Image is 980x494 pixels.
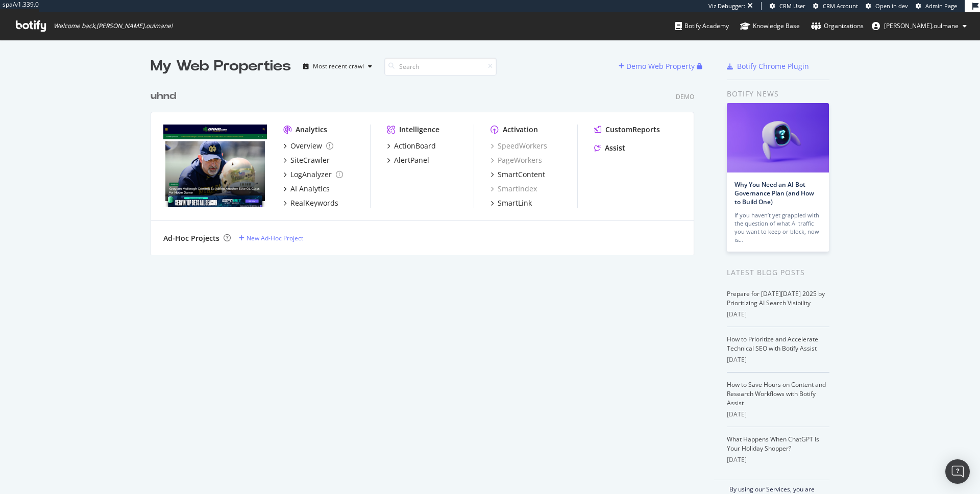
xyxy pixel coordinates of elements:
div: Intelligence [399,125,439,135]
div: Latest Blog Posts [727,267,829,278]
div: Knowledge Base [740,21,800,31]
a: CustomReports [594,125,660,135]
div: Overview [290,141,322,151]
div: uhnd [151,89,176,104]
div: [DATE] [727,355,829,364]
div: [DATE] [727,455,829,464]
a: SmartLink [491,198,532,208]
div: [DATE] [727,410,829,419]
a: Demo Web Property [619,62,697,70]
div: Analytics [296,125,327,135]
div: Viz Debugger: [708,2,745,10]
div: Botify news [727,88,829,100]
a: Open in dev [866,2,908,10]
div: grid [151,77,702,255]
div: Botify Chrome Plugin [737,61,809,71]
div: RealKeywords [290,198,338,208]
div: CustomReports [605,125,660,135]
div: New Ad-Hoc Project [247,234,303,242]
a: Why You Need an AI Bot Governance Plan (and How to Build One) [734,180,814,206]
span: CRM Account [823,2,858,10]
a: CRM User [770,2,805,10]
div: Activation [503,125,538,135]
input: Search [384,58,497,76]
a: AI Analytics [283,184,330,194]
a: Assist [594,143,625,153]
a: Knowledge Base [740,12,800,40]
div: SiteCrawler [290,155,330,165]
a: SmartIndex [491,184,537,194]
a: uhnd [151,89,180,104]
div: SmartLink [498,198,532,208]
a: PageWorkers [491,155,542,165]
div: Organizations [811,21,864,31]
a: How to Prioritize and Accelerate Technical SEO with Botify Assist [727,335,818,353]
a: CRM Account [813,2,858,10]
span: camille.oulmane [884,21,959,30]
div: Demo Web Property [626,61,695,71]
a: SmartContent [491,169,545,180]
div: Ad-Hoc Projects [163,233,219,243]
div: AlertPanel [394,155,429,165]
div: If you haven’t yet grappled with the question of what AI traffic you want to keep or block, now is… [734,211,821,244]
div: AI Analytics [290,184,330,194]
span: Admin Page [925,2,957,10]
div: ActionBoard [394,141,436,151]
button: [PERSON_NAME].oulmane [864,18,975,34]
a: SpeedWorkers [491,141,547,151]
button: Demo Web Property [619,58,697,75]
a: Botify Academy [675,12,729,40]
span: CRM User [779,2,805,10]
a: RealKeywords [283,198,338,208]
span: Welcome back, [PERSON_NAME].oulmane ! [54,22,173,30]
div: Demo [676,92,694,101]
a: New Ad-Hoc Project [239,234,303,242]
a: Overview [283,141,333,151]
a: Prepare for [DATE][DATE] 2025 by Prioritizing AI Search Visibility [727,289,825,307]
div: SmartContent [498,169,545,180]
a: Botify Chrome Plugin [727,61,809,71]
span: Open in dev [875,2,908,10]
div: [DATE] [727,310,829,319]
a: SiteCrawler [283,155,330,165]
div: Most recent crawl [313,63,364,69]
img: Why You Need an AI Bot Governance Plan (and How to Build One) [727,103,829,172]
a: AlertPanel [387,155,429,165]
img: uhnd [163,125,267,207]
a: Organizations [811,12,864,40]
a: LogAnalyzer [283,169,343,180]
a: ActionBoard [387,141,436,151]
button: Most recent crawl [299,58,376,75]
div: LogAnalyzer [290,169,332,180]
div: Assist [605,143,625,153]
a: Admin Page [916,2,957,10]
div: Botify Academy [675,21,729,31]
div: Open Intercom Messenger [945,459,970,484]
div: My Web Properties [151,56,291,77]
a: How to Save Hours on Content and Research Workflows with Botify Assist [727,380,826,407]
a: What Happens When ChatGPT Is Your Holiday Shopper? [727,435,819,453]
